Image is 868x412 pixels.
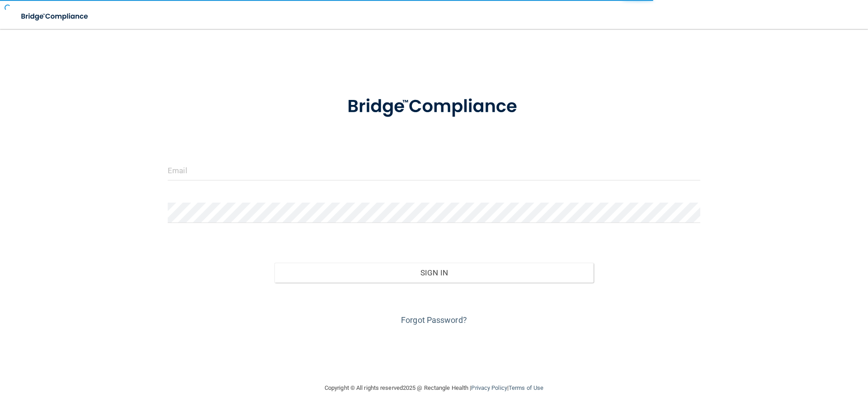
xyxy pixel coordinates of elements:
a: Forgot Password? [401,315,467,325]
a: Terms of Use [509,384,543,391]
div: Copyright © All rights reserved 2025 @ Rectangle Health | | [269,374,599,403]
img: bridge_compliance_login_screen.278c3ca4.svg [14,7,97,26]
input: Email [168,160,700,180]
a: Privacy Policy [471,384,507,391]
img: bridge_compliance_login_screen.278c3ca4.svg [329,83,539,130]
button: Sign In [274,263,594,283]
